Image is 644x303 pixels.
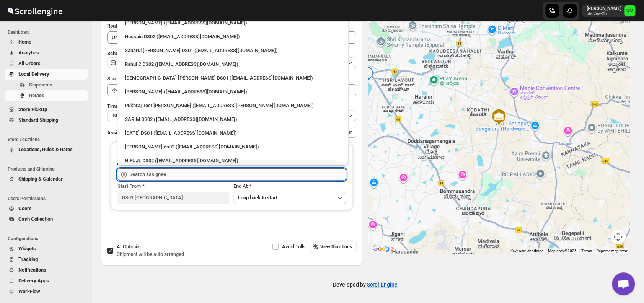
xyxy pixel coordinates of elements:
[117,84,349,98] li: Vikas Rathod (lolegiy458@nalwan.com)
[117,70,349,84] li: Islam Laskar DS01 (vixib74172@ikowat.com)
[117,139,349,153] li: Rashidul ds02 (vaseno4694@minduls.com)
[8,29,88,35] span: Dashboard
[117,183,141,189] span: Start From
[5,90,88,101] button: Routes
[125,33,341,41] div: Hussain DS02 ([EMAIL_ADDRESS][DOMAIN_NAME])
[18,278,49,283] span: Delivery Apps
[117,251,184,257] span: Shipment will be auto arranged
[18,267,46,273] span: Notifications
[18,288,40,294] span: WorkFlow
[587,5,621,11] p: [PERSON_NAME]
[18,216,53,222] span: Cash Collection
[117,15,349,29] li: Mujakkir Benguli (voweh79617@daypey.com)
[333,281,398,288] p: Developed by
[18,39,31,45] span: Home
[18,71,49,77] span: Local Delivery
[107,130,128,135] span: Assign to
[117,244,142,249] span: AI Optimize
[18,106,47,112] span: Store PickUp
[370,244,396,254] img: Google
[107,57,356,68] button: [DATE]|[DATE]
[310,241,357,252] button: View Directions
[18,50,39,55] span: Analytics
[612,272,635,295] div: Open chat
[5,275,88,286] button: Delivery Apps
[5,286,88,297] button: WorkFlow
[107,50,138,56] span: Scheduled for
[548,249,577,253] span: Map data ©2025
[125,19,341,27] div: [PERSON_NAME] ([EMAIL_ADDRESS][DOMAIN_NAME])
[117,43,349,57] li: Sanarul Haque DS01 (fefifag638@adosnan.com)
[125,102,341,109] div: Pukhraj Test [PERSON_NAME] ([EMAIL_ADDRESS][PERSON_NAME][DOMAIN_NAME])
[129,168,346,181] input: Search assignee
[117,57,349,70] li: Rahul C DS02 (rahul.chopra@home-run.co)
[107,103,138,109] span: Time Per Stop
[125,157,341,165] div: HIFUJL DS02 ([EMAIL_ADDRESS][DOMAIN_NAME])
[125,116,341,123] div: SARIM DS02 ([EMAIL_ADDRESS][DOMAIN_NAME])
[107,110,356,121] button: 10 minutes
[5,174,88,184] button: Shipping & Calendar
[18,246,36,251] span: Widgets
[18,205,32,211] span: Users
[18,147,73,152] span: Locations, Rules & Rates
[370,244,396,254] a: Open this area in Google Maps (opens a new window)
[101,16,362,241] div: All Route Options
[125,60,341,68] div: Rahul C DS02 ([EMAIL_ADDRESS][DOMAIN_NAME])
[125,47,341,54] div: Sanarul [PERSON_NAME] DS01 ([EMAIL_ADDRESS][DOMAIN_NAME])
[282,244,306,249] span: Avoid Tolls
[18,60,41,66] span: All Orders
[5,58,88,69] button: All Orders
[117,153,349,167] li: HIFUJL DS02 (cepali9173@intady.com)
[125,74,341,82] div: [DEMOGRAPHIC_DATA] [PERSON_NAME] DS01 ([EMAIL_ADDRESS][DOMAIN_NAME])
[117,29,349,43] li: Hussain DS02 (jarav60351@abatido.com)
[112,112,135,119] span: 10 minutes
[8,166,88,172] span: Products and Shipping
[587,11,621,16] p: b607ea-2b
[5,214,88,225] button: Cash Collection
[6,1,64,20] img: ScrollEngine
[5,243,88,254] button: Widgets
[5,47,88,58] button: Analytics
[125,129,341,137] div: [DATE] DS01 ([EMAIL_ADDRESS][DOMAIN_NAME])
[367,282,398,288] a: ScrollEngine
[29,93,44,98] span: Routes
[581,249,592,253] a: Terms (opens in new tab)
[117,125,349,139] li: Raja DS01 (gasecig398@owlny.com)
[18,256,38,262] span: Tracking
[359,67,374,82] div: 1
[597,249,627,253] a: Report a map error
[582,5,636,17] button: User menu
[5,144,88,155] button: Locations, Rules & Rates
[624,5,635,16] span: Narjit Magar
[117,98,349,112] li: Pukhraj Test Grewal (lesogip197@pariag.com)
[5,203,88,214] button: Users
[5,254,88,265] button: Tracking
[318,129,352,135] span: Add More Driver
[29,82,52,88] span: Shipments
[107,31,356,44] input: Eg: Bengaluru Route
[8,236,88,242] span: Configurations
[610,229,626,244] button: Map camera controls
[18,117,58,123] span: Standard Shipping
[320,244,352,250] span: View Directions
[125,88,341,96] div: [PERSON_NAME] ([EMAIL_ADDRESS][DOMAIN_NAME])
[107,76,168,81] span: Start Location (Warehouse)
[8,195,88,202] span: Users Permissions
[233,182,346,190] div: End At
[626,8,633,13] text: NM
[107,23,134,29] span: Route Name
[510,248,543,254] button: Keyboard shortcuts
[18,176,63,182] span: Shipping & Calendar
[5,80,88,90] button: Shipments
[8,137,88,143] span: Store Locations
[125,143,341,151] div: [PERSON_NAME] ds02 ([EMAIL_ADDRESS][DOMAIN_NAME])
[238,195,277,200] span: Loop back to start
[5,37,88,47] button: Home
[233,192,346,204] button: Loop back to start
[117,112,349,125] li: SARIM DS02 (xititor414@owlny.com)
[5,265,88,275] button: Notifications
